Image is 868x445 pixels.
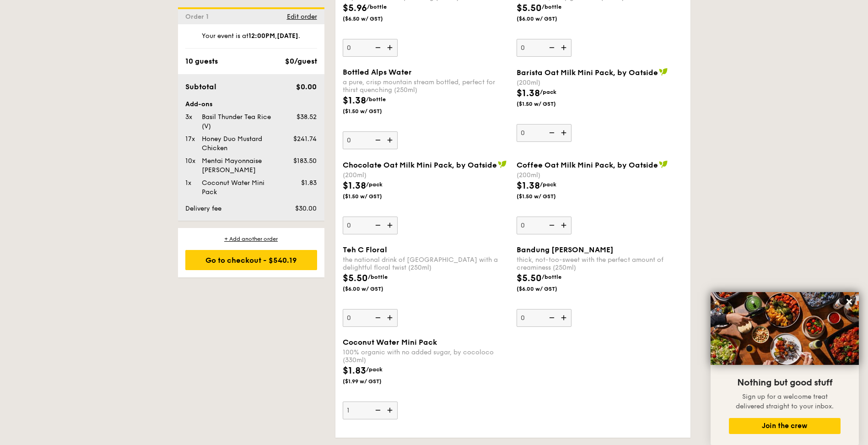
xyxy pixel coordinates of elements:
div: $0/guest [285,56,317,67]
span: $1.38 [343,180,366,191]
span: ($1.50 w/ GST) [517,100,579,108]
span: $1.38 [343,95,366,106]
span: $0.00 [296,82,317,91]
span: Edit order [287,13,317,21]
span: $38.52 [297,113,317,121]
div: (200ml) [343,171,509,179]
input: Chocolate Oat Milk Mini Pack, by Oatside(200ml)$1.38/pack($1.50 w/ GST) [343,217,398,234]
img: icon-reduce.1d2dbef1.svg [370,309,384,326]
img: icon-vegan.f8ff3823.svg [659,160,668,168]
div: + Add another order [185,235,317,243]
div: the national drink of [GEOGRAPHIC_DATA] with a delightful floral twist (250ml) [343,256,509,271]
img: icon-add.58712e84.svg [558,309,571,326]
span: $5.50 [517,3,542,14]
div: Basil Thunder Tea Rice (V) [198,113,281,131]
img: icon-add.58712e84.svg [558,124,571,141]
span: Bottled Alps Water [343,68,412,76]
div: 3x [182,113,198,122]
img: icon-reduce.1d2dbef1.svg [544,39,558,56]
span: /pack [366,366,383,373]
input: Barista Oat Milk Mini Pack, by Oatside(200ml)$1.38/pack($1.50 w/ GST) [517,124,571,142]
img: icon-add.58712e84.svg [384,39,398,56]
span: ($6.00 w/ GST) [517,15,579,22]
span: Coffee Oat Milk Mini Pack, by Oatside [517,161,658,169]
span: $5.96 [343,3,367,14]
span: $5.50 [517,273,542,284]
button: Close [842,294,857,309]
span: /pack [540,181,556,188]
img: icon-vegan.f8ff3823.svg [498,160,507,168]
img: icon-reduce.1d2dbef1.svg [370,402,384,419]
span: $1.38 [517,180,540,191]
div: Coconut Water Mini Pack [198,179,281,197]
div: thick, not-too-sweet with the perfect amount of creaminess (250ml) [517,256,683,271]
span: ($6.00 w/ GST) [343,285,405,293]
input: Bottled Alps Watera pure, crisp mountain stream bottled, perfect for thirst quenching (250ml)$1.3... [343,131,398,149]
img: icon-add.58712e84.svg [384,309,398,326]
strong: 12:00PM [248,32,275,40]
span: Teh C Floral [343,245,387,254]
div: 10x [182,157,198,166]
span: $30.00 [295,205,317,212]
div: Your event is at , . [185,32,317,49]
div: Mentai Mayonnaise [PERSON_NAME] [198,157,281,175]
span: /bottle [367,4,387,10]
span: /bottle [542,4,561,10]
div: Honey Duo Mustard Chicken [198,135,281,153]
div: Add-ons [185,100,317,109]
span: /bottle [366,96,386,103]
span: Delivery fee [185,205,221,212]
div: 1x [182,179,198,188]
img: icon-reduce.1d2dbef1.svg [544,124,558,141]
img: icon-add.58712e84.svg [558,39,571,56]
strong: [DATE] [277,32,298,40]
span: /pack [540,89,556,95]
span: $5.50 [343,273,368,284]
img: DSC07876-Edit02-Large.jpeg [711,292,859,365]
input: Coconut Water Mini Pack100% organic with no added sugar, by cocoloco (330ml)$1.83/pack($1.99 w/ GST) [343,402,398,419]
img: icon-reduce.1d2dbef1.svg [370,217,384,234]
img: icon-reduce.1d2dbef1.svg [544,309,558,326]
span: $183.50 [293,157,317,165]
div: (200ml) [517,79,683,87]
span: $1.83 [343,365,366,376]
span: Bandung [PERSON_NAME] [517,245,614,254]
img: icon-add.58712e84.svg [384,131,398,149]
div: (200ml) [517,171,683,179]
input: Teh C Floralthe national drink of [GEOGRAPHIC_DATA] with a delightful floral twist (250ml)$5.50/b... [343,309,398,327]
span: $241.74 [293,135,317,143]
span: Subtotal [185,82,216,91]
div: 10 guests [185,56,218,67]
img: icon-add.58712e84.svg [384,402,398,419]
span: $1.38 [517,88,540,99]
input: Watermelime Crusha sunny paradise with every sip – tantalisingly tropical and thirst-quenching (2... [343,39,398,57]
span: Order 1 [185,13,212,21]
input: White Cold Brewfull robust arabica beans, cold brewed and packed with sweet, nutty goodness (250m... [517,39,571,57]
span: ($1.50 w/ GST) [517,193,579,200]
span: ($1.50 w/ GST) [343,108,405,115]
img: icon-add.58712e84.svg [384,217,398,234]
span: Sign up for a welcome treat delivered straight to your inbox. [736,393,834,410]
button: Join the crew [729,418,841,434]
span: /pack [366,181,383,188]
div: 100% organic with no added sugar, by cocoloco (330ml) [343,348,509,364]
img: icon-reduce.1d2dbef1.svg [370,39,384,56]
span: Barista Oat Milk Mini Pack, by Oatside [517,68,658,77]
span: Nothing but good stuff [737,377,832,388]
div: a pure, crisp mountain stream bottled, perfect for thirst quenching (250ml) [343,78,509,94]
span: ($1.50 w/ GST) [343,193,405,200]
img: icon-reduce.1d2dbef1.svg [544,217,558,234]
span: Chocolate Oat Milk Mini Pack, by Oatside [343,161,497,169]
span: /bottle [542,274,561,280]
div: 17x [182,135,198,144]
span: Coconut Water Mini Pack [343,338,437,347]
input: Bandung [PERSON_NAME]thick, not-too-sweet with the perfect amount of creaminess (250ml)$5.50/bott... [517,309,571,327]
input: Coffee Oat Milk Mini Pack, by Oatside(200ml)$1.38/pack($1.50 w/ GST) [517,217,571,234]
span: /bottle [368,274,388,280]
img: icon-vegan.f8ff3823.svg [659,68,668,76]
span: ($6.50 w/ GST) [343,15,405,22]
span: ($1.99 w/ GST) [343,378,405,385]
img: icon-add.58712e84.svg [558,217,571,234]
div: Go to checkout - $540.19 [185,250,317,270]
img: icon-reduce.1d2dbef1.svg [370,131,384,149]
